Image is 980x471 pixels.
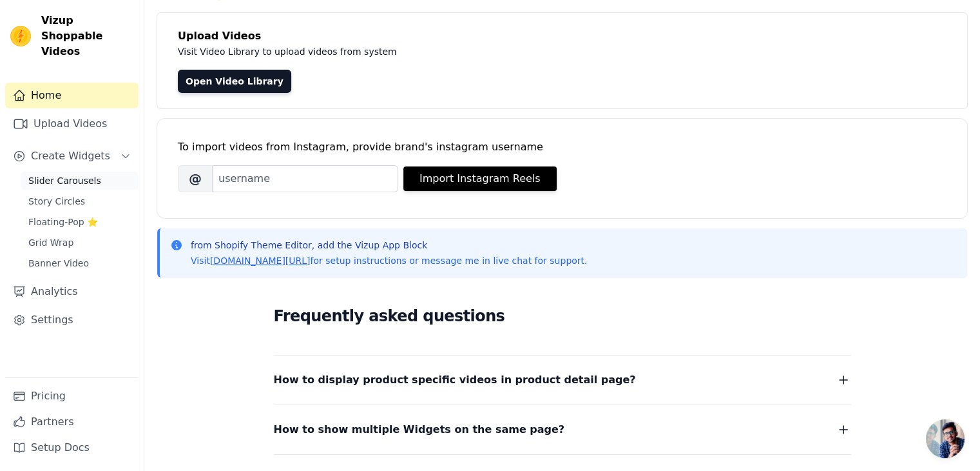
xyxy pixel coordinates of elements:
[274,303,851,329] h2: Frequently asked questions
[926,419,965,458] div: Mở cuộc trò chuyện
[10,26,31,46] img: Vizup
[28,257,89,270] span: Banner Video
[191,254,587,267] p: Visit for setup instructions or message me in live chat for support.
[21,254,139,272] a: Banner Video
[41,13,133,59] span: Vizup Shoppable Videos
[5,409,139,435] a: Partners
[21,213,139,231] a: Floating-Pop ⭐
[5,435,139,461] a: Setup Docs
[274,371,636,389] span: How to display product specific videos in product detail page?
[28,215,98,228] span: Floating-Pop ⭐
[21,234,139,252] a: Grid Wrap
[5,279,139,305] a: Analytics
[178,165,213,192] span: @
[274,371,851,389] button: How to display product specific videos in product detail page?
[21,192,139,210] a: Story Circles
[31,148,110,164] span: Create Widgets
[274,421,565,439] span: How to show multiple Widgets on the same page?
[178,28,946,44] h4: Upload Videos
[28,195,85,208] span: Story Circles
[5,83,139,108] a: Home
[28,236,73,249] span: Grid Wrap
[178,139,946,155] div: To import videos from Instagram, provide brand's instagram username
[5,307,139,333] a: Settings
[5,111,139,137] a: Upload Videos
[5,143,139,169] button: Create Widgets
[21,172,139,190] a: Slider Carousels
[191,239,587,252] p: from Shopify Theme Editor, add the Vizup App Block
[178,44,755,59] p: Visit Video Library to upload videos from system
[274,421,851,439] button: How to show multiple Widgets on the same page?
[403,166,557,191] button: Import Instagram Reels
[213,165,398,192] input: username
[5,383,139,409] a: Pricing
[210,256,311,266] a: [DOMAIN_NAME][URL]
[178,70,291,93] a: Open Video Library
[28,174,101,187] span: Slider Carousels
